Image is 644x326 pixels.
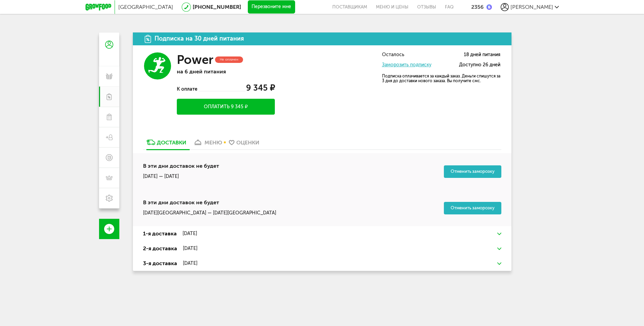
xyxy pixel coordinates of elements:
[510,4,553,10] span: [PERSON_NAME]
[193,4,241,10] a: [PHONE_NUMBER]
[486,4,492,10] img: bonus_b.cdccf46.png
[459,63,500,68] span: Доступно 26 дней
[177,86,198,92] span: К оплате
[190,139,225,149] a: меню
[382,74,500,83] p: Подписка оплачивается за каждый заказ. Деньги спишутся за 3 дня до доставки нового заказа. Вы пол...
[225,139,263,149] a: Оценки
[497,262,501,265] img: arrow-down-green.fb8ae4f.svg
[143,200,276,205] h4: В эти дни доставок не будет
[118,4,173,10] span: [GEOGRAPHIC_DATA]
[145,35,151,43] img: icon.da23462.svg
[143,259,177,267] div: 3-я доставка
[143,173,219,180] p: [DATE] — [DATE]
[143,230,177,238] div: 1-я доставка
[444,165,501,178] button: Отменить заморозку
[236,139,259,146] div: Оценки
[215,56,243,63] div: Не оплачен
[143,245,177,253] div: 2-я доставка
[177,52,213,67] h3: Power
[205,139,222,146] div: меню
[497,248,501,250] img: arrow-down-green.fb8ae4f.svg
[444,202,501,214] button: Отменить заморозку
[464,52,500,57] span: 18 дней питания
[248,0,295,14] button: Перезвоните мне
[143,210,276,216] p: [DATE][GEOGRAPHIC_DATA] — [DATE][GEOGRAPHIC_DATA]
[471,4,484,10] div: 2356
[497,233,501,235] img: arrow-down-green.fb8ae4f.svg
[177,99,275,115] button: Оплатить 9 345 ₽
[177,68,275,75] p: на 6 дней питания
[154,36,244,42] div: Подписка на 30 дней питания
[183,246,197,251] div: [DATE]
[157,139,186,146] div: Доставки
[183,231,197,236] div: [DATE]
[143,163,219,169] h4: В эти дни доставок не будет
[382,52,404,57] span: Осталось
[183,261,197,266] div: [DATE]
[382,62,431,68] a: Заморозить подписку
[246,83,275,93] span: 9 345 ₽
[143,139,190,149] a: Доставки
